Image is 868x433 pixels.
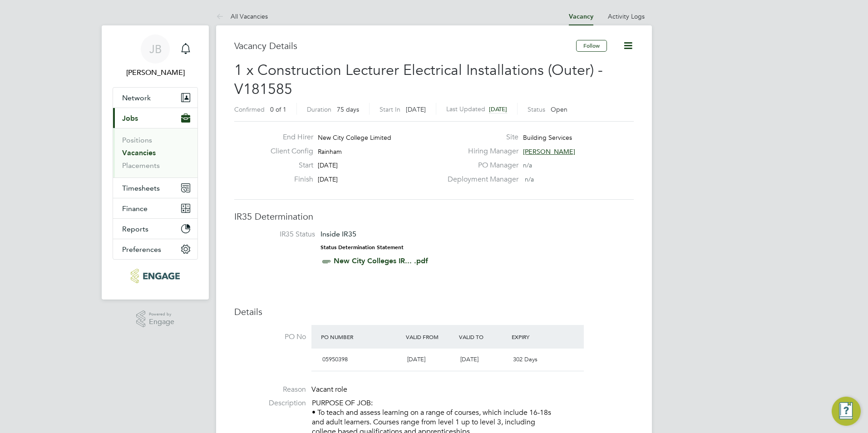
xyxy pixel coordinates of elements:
[122,245,161,254] span: Preferences
[113,108,197,128] button: Jobs
[113,88,197,108] button: Network
[122,204,148,213] span: Finance
[404,329,457,345] div: Valid From
[322,355,348,363] span: 05950398
[113,239,197,259] button: Preferences
[113,128,197,177] div: Jobs
[442,161,518,170] label: PO Manager
[318,175,338,183] span: [DATE]
[102,25,209,300] nav: Main navigation
[446,105,485,113] label: Last Updated
[113,67,198,78] span: Jack Baron
[608,12,645,20] a: Activity Logs
[234,332,306,342] label: PO No
[122,225,148,233] span: Reports
[234,40,576,52] h3: Vacancy Details
[523,148,575,156] span: [PERSON_NAME]
[318,161,338,169] span: [DATE]
[525,175,534,183] span: n/a
[122,136,152,144] a: Positions
[307,105,331,113] label: Duration
[321,230,356,238] span: Inside IR35
[334,256,428,265] a: New City Colleges IR... .pdf
[442,147,518,156] label: Hiring Manager
[113,34,198,78] a: JB[PERSON_NAME]
[149,310,174,318] span: Powered by
[234,399,306,408] label: Description
[136,310,175,328] a: Powered byEngage
[442,175,518,184] label: Deployment Manager
[122,161,160,170] a: Placements
[234,105,265,113] label: Confirmed
[528,105,545,113] label: Status
[113,219,197,239] button: Reports
[243,230,315,239] label: IR35 Status
[149,318,174,326] span: Engage
[442,133,518,142] label: Site
[234,306,634,318] h3: Details
[122,148,156,157] a: Vacancies
[523,133,572,142] span: Building Services
[318,133,391,142] span: New City College Limited
[263,133,313,142] label: End Hirer
[523,161,532,169] span: n/a
[113,198,197,218] button: Finance
[513,355,538,363] span: 302 Days
[319,329,404,345] div: PO Number
[569,13,593,20] a: Vacancy
[263,175,313,184] label: Finish
[122,93,151,102] span: Network
[576,40,607,52] button: Follow
[234,211,634,222] h3: IR35 Determination
[216,12,268,20] a: All Vacancies
[131,269,179,283] img: huntereducation-logo-retina.png
[263,147,313,156] label: Client Config
[122,114,138,123] span: Jobs
[122,184,160,192] span: Timesheets
[321,244,404,251] strong: Status Determination Statement
[311,385,347,394] span: Vacant role
[407,355,425,363] span: [DATE]
[457,329,510,345] div: Valid To
[489,105,507,113] span: [DATE]
[460,355,478,363] span: [DATE]
[337,105,359,113] span: 75 days
[263,161,313,170] label: Start
[832,397,861,426] button: Engage Resource Center
[270,105,286,113] span: 0 of 1
[234,61,603,98] span: 1 x Construction Lecturer Electrical Installations (Outer) - V181585
[113,269,198,283] a: Go to home page
[234,385,306,394] label: Reason
[318,148,342,156] span: Rainham
[113,178,197,198] button: Timesheets
[509,329,562,345] div: Expiry
[406,105,426,113] span: [DATE]
[551,105,567,113] span: Open
[380,105,400,113] label: Start In
[149,43,162,55] span: JB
